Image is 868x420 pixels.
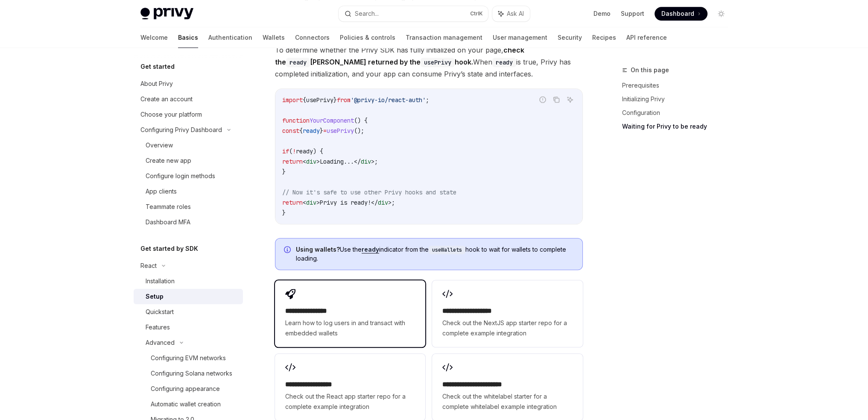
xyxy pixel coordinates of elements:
a: Automatic wallet creation [134,397,243,412]
span: Use the indicator from the hook to wait for wallets to complete loading. [296,245,574,263]
span: from [337,96,351,104]
code: ready [492,58,516,67]
span: '@privy-io/react-auth' [351,96,426,104]
a: Configuration [622,106,735,120]
span: (); [354,127,364,135]
a: Transaction management [406,27,482,48]
button: Ask AI [564,94,576,105]
a: Create new app [134,153,243,168]
button: Ask AI [492,6,530,21]
a: ready [362,246,379,253]
a: Create an account [134,91,243,107]
a: Support [621,9,644,18]
a: Policies & controls [340,27,395,48]
div: Configure login methods [146,171,215,181]
div: Installation [146,276,175,286]
div: Features [146,322,170,332]
span: import [282,96,303,104]
div: Quickstart [146,307,174,317]
span: const [282,127,299,135]
span: ; [426,96,429,104]
span: Privy is ready! [320,199,371,206]
div: Create an account [140,94,193,104]
div: Create new app [146,156,191,166]
a: Choose your platform [134,107,243,122]
span: Check out the NextJS app starter repo for a complete example integration [442,318,572,338]
div: Teammate roles [146,202,191,212]
span: } [320,127,323,135]
div: Automatic wallet creation [151,399,221,409]
div: Search... [355,9,379,19]
a: User management [493,27,547,48]
span: return [282,199,303,206]
div: Overview [146,140,173,150]
div: Advanced [146,338,175,348]
a: Initializing Privy [622,92,735,106]
span: } [333,96,337,104]
span: // Now it's safe to use other Privy hooks and state [282,188,456,196]
a: Wallets [263,27,285,48]
div: About Privy [140,79,173,89]
a: Configuring appearance [134,381,243,397]
span: function [282,117,310,124]
span: < [303,158,306,165]
span: Loading... [320,158,354,165]
div: Dashboard MFA [146,217,190,227]
code: usePrivy [421,58,455,67]
a: Overview [134,138,243,153]
h5: Get started [140,62,175,72]
span: Check out the whitelabel starter for a complete whitelabel example integration [442,391,572,412]
a: Demo [593,9,611,18]
button: Search...CtrlK [339,6,488,21]
h5: Get started by SDK [140,244,198,254]
a: Welcome [140,27,168,48]
button: Report incorrect code [537,94,548,105]
a: Prerequisites [622,79,735,92]
span: ready [296,147,313,155]
div: Setup [146,291,164,302]
span: > [388,199,392,206]
span: Learn how to log users in and transact with embedded wallets [285,318,415,338]
span: ( [289,147,292,155]
div: Configuring Privy Dashboard [140,125,222,135]
div: Configuring EVM networks [151,353,226,363]
a: Configuring Solana networks [134,366,243,381]
a: Dashboard [655,7,707,21]
span: { [303,96,306,104]
a: Security [558,27,582,48]
code: ready [286,58,310,67]
a: Quickstart [134,304,243,320]
span: ) { [313,147,323,155]
img: light logo [140,8,193,20]
a: **** **** **** ****Check out the NextJS app starter repo for a complete example integration [432,280,582,347]
svg: Info [284,246,292,255]
div: Configuring appearance [151,384,220,394]
a: Authentication [208,27,252,48]
button: Toggle dark mode [714,7,728,21]
a: Configure login methods [134,168,243,184]
span: > [371,158,374,165]
div: Choose your platform [140,109,202,120]
span: ! [292,147,296,155]
span: usePrivy [327,127,354,135]
a: Dashboard MFA [134,214,243,230]
span: Dashboard [661,9,694,18]
span: div [378,199,388,206]
a: Basics [178,27,198,48]
code: useWallets [429,246,465,254]
span: > [316,158,320,165]
div: App clients [146,186,177,197]
a: Setup [134,289,243,304]
span: { [299,127,303,135]
span: div [306,158,316,165]
span: Ctrl K [470,10,483,17]
a: Recipes [592,27,616,48]
a: App clients [134,184,243,199]
span: div [306,199,316,206]
a: About Privy [134,76,243,91]
a: Configuring EVM networks [134,350,243,366]
span: ready [303,127,320,135]
span: div [361,158,371,165]
a: API reference [626,27,667,48]
span: YourComponent [310,117,354,124]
